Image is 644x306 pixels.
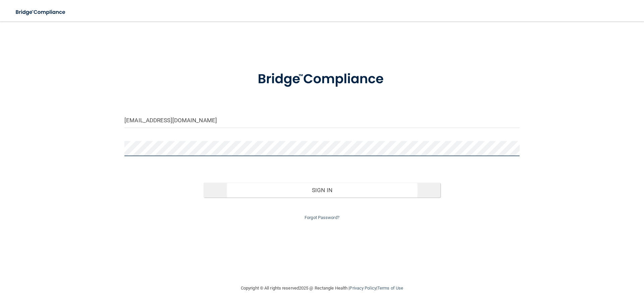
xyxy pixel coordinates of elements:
[124,113,520,128] input: Email
[350,286,376,291] a: Privacy Policy
[204,183,441,198] button: Sign In
[305,215,339,220] a: Forgot Password?
[200,277,444,299] div: Copyright © All rights reserved 2025 @ Rectangle Health | |
[10,5,72,19] img: bridge_compliance_login_screen.278c3ca4.svg
[377,286,403,291] a: Terms of Use
[244,62,400,97] img: bridge_compliance_login_screen.278c3ca4.svg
